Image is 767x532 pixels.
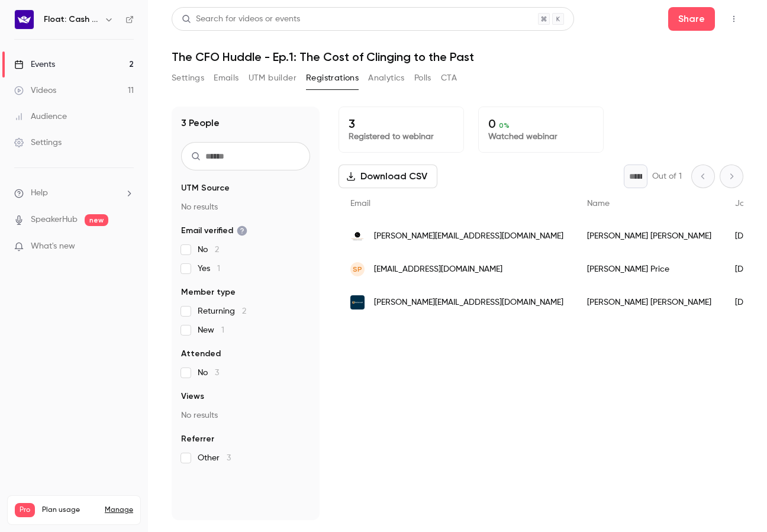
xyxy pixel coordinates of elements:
span: Referrer [181,433,214,445]
div: Events [14,59,55,70]
span: UTM Source [181,182,230,194]
button: Analytics [368,69,405,88]
span: Help [31,187,48,199]
span: Plan usage [42,505,98,515]
div: Settings [14,137,62,149]
p: Watched webinar [488,131,594,143]
img: oxconsult.co.uk [350,295,365,309]
button: UTM builder [249,69,297,88]
span: Attended [181,348,221,360]
img: southbourneaccountancy.co.uk [350,229,365,243]
div: [PERSON_NAME] [PERSON_NAME] [575,220,723,253]
p: Registered to webinar [349,131,454,143]
span: 3 [215,369,219,377]
section: facet-groups [181,182,310,464]
span: New [198,324,224,336]
button: CTA [441,69,457,88]
div: Search for videos or events [182,13,300,25]
p: No results [181,201,310,213]
button: Registrations [306,69,359,88]
span: SP [353,264,362,275]
span: [EMAIL_ADDRESS][DOMAIN_NAME] [374,263,502,276]
li: help-dropdown-opener [14,187,134,199]
span: Yes [198,263,220,275]
span: Member type [181,286,236,298]
span: new [85,214,108,226]
div: [PERSON_NAME] Price [575,253,723,286]
span: What's new [31,240,75,253]
button: Polls [414,69,431,88]
span: 1 [221,326,224,334]
span: [PERSON_NAME][EMAIL_ADDRESS][DOMAIN_NAME] [374,230,563,243]
button: Download CSV [339,165,437,188]
span: Email [350,199,370,208]
span: 3 [227,454,231,462]
span: 2 [215,246,219,254]
span: No [198,367,219,379]
span: Pro [15,503,35,517]
button: Emails [214,69,239,88]
button: Share [668,7,715,31]
span: Other [198,452,231,464]
span: Returning [198,305,246,317]
p: 3 [349,117,454,131]
span: Views [181,391,204,402]
div: Audience [14,111,67,122]
h1: 3 People [181,116,220,130]
span: Name [587,199,610,208]
div: Videos [14,85,56,96]
span: 2 [242,307,246,315]
a: SpeakerHub [31,214,78,226]
p: Out of 1 [652,170,682,182]
img: Float: Cash Flow Intelligence Series [15,10,34,29]
button: Settings [172,69,204,88]
span: [PERSON_NAME][EMAIL_ADDRESS][DOMAIN_NAME] [374,296,563,309]
p: No results [181,410,310,421]
span: Email verified [181,225,247,237]
span: 1 [217,265,220,273]
span: 0 % [499,121,510,130]
h6: Float: Cash Flow Intelligence Series [44,14,99,25]
a: Manage [105,505,133,515]
p: 0 [488,117,594,131]
div: [PERSON_NAME] [PERSON_NAME] [575,286,723,319]
span: No [198,244,219,256]
h1: The CFO Huddle - Ep.1: The Cost of Clinging to the Past [172,50,743,64]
